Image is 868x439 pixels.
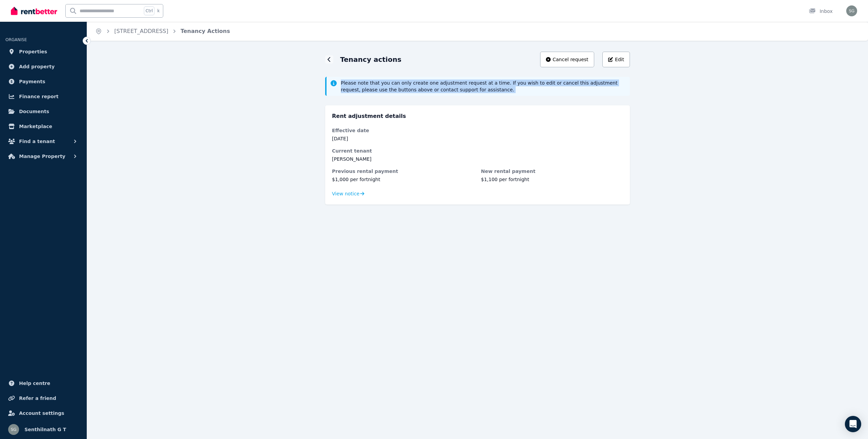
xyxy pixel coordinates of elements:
a: Finance report [5,90,81,103]
button: Edit [602,52,630,67]
a: Properties [5,45,81,58]
span: ORGANISE [5,37,27,42]
a: [STREET_ADDRESS] [114,28,168,34]
a: Marketplace [5,120,81,133]
span: Edit [615,56,624,63]
span: Add property [19,63,55,71]
a: Tenancy Actions [181,28,230,34]
button: Find a tenant [5,135,81,148]
nav: Breadcrumb [87,22,238,41]
span: Please note that you can only create one adjustment request at a time. If you wish to edit or can... [341,80,626,93]
span: Account settings [19,409,64,417]
a: Account settings [5,406,81,420]
dt: Current tenant [332,147,623,154]
a: Documents [5,105,81,118]
span: Senthilnath G T [24,425,66,434]
div: Open Intercom Messenger [845,416,861,432]
span: Find a tenant [19,137,55,145]
span: Refer a friend [19,394,56,402]
img: Senthilnath G T [846,5,857,16]
dd: $1,000 per fortnight [332,176,474,183]
button: Cancel request [540,52,594,67]
dt: Previous rental payment [332,168,474,175]
img: RentBetter [11,6,57,16]
span: Cancel request [553,56,588,63]
dd: [DATE] [332,135,623,142]
h1: Tenancy actions [340,55,401,64]
dd: [PERSON_NAME] [332,156,623,162]
div: Inbox [809,8,833,15]
span: Ctrl [144,6,154,15]
span: k [157,8,160,14]
div: View notice [332,190,364,197]
dd: $1,100 per fortnight [481,176,623,183]
span: Manage Property [19,152,65,160]
span: View notice [332,190,360,197]
h3: Rent adjustment details [332,112,623,120]
span: Payments [19,77,45,86]
a: Refer a friend [5,391,81,405]
span: Finance report [19,92,59,101]
img: Senthilnath G T [8,424,19,435]
span: Help centre [19,379,50,387]
a: Payments [5,75,81,88]
button: Manage Property [5,150,81,163]
dt: Effective date [332,127,623,134]
span: Properties [19,48,47,56]
span: Marketplace [19,122,52,130]
a: Help centre [5,376,81,390]
dt: New rental payment [481,168,623,175]
a: Add property [5,60,81,73]
span: Documents [19,107,49,116]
